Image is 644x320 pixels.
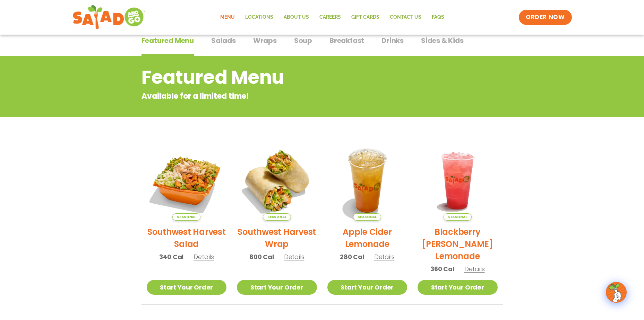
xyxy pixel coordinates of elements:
[263,213,291,221] span: Seasonal
[141,90,447,102] p: Available for a limited time!
[464,265,485,273] span: Details
[141,35,194,46] span: Featured Menu
[607,283,626,302] img: wpChatIcon
[418,226,498,262] h2: Blackberry [PERSON_NAME] Lemonade
[374,252,395,261] span: Details
[427,9,449,25] a: FAQs
[237,226,317,250] h2: Southwest Harvest Wrap
[249,252,274,261] span: 800 Cal
[444,213,472,221] span: Seasonal
[421,35,464,46] span: Sides & Kids
[215,9,449,25] nav: Menu
[385,9,427,25] a: Contact Us
[340,252,364,261] span: 280 Cal
[172,213,200,221] span: Seasonal
[526,13,565,21] span: ORDER NOW
[211,35,236,46] span: Salads
[215,9,240,25] a: Menu
[147,226,227,250] h2: Southwest Harvest Salad
[284,252,304,261] span: Details
[141,63,447,91] h2: Featured Menu
[294,35,312,46] span: Soup
[327,226,407,250] h2: Apple Cider Lemonade
[314,9,346,25] a: Careers
[194,252,214,261] span: Details
[159,252,184,261] span: 340 Cal
[147,141,227,221] img: Product photo for Southwest Harvest Salad
[253,35,277,46] span: Wraps
[147,280,227,295] a: Start Your Order
[237,280,317,295] a: Start Your Order
[327,280,407,295] a: Start Your Order
[72,3,146,31] img: new-SAG-logo-768×292
[346,9,385,25] a: GIFT CARDS
[430,264,454,274] span: 360 Cal
[418,280,498,295] a: Start Your Order
[353,213,381,221] span: Seasonal
[278,9,314,25] a: About Us
[141,33,503,56] div: Tabbed content
[329,35,364,46] span: Breakfast
[381,35,404,46] span: Drinks
[418,141,498,221] img: Product photo for Blackberry Bramble Lemonade
[240,9,278,25] a: Locations
[327,141,407,221] img: Product photo for Apple Cider Lemonade
[237,141,317,221] img: Product photo for Southwest Harvest Wrap
[519,10,572,25] a: ORDER NOW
